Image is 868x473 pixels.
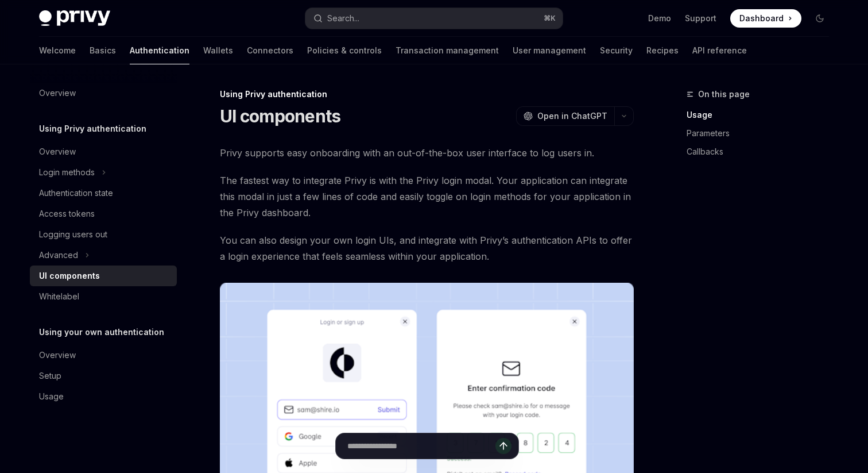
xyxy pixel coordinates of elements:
a: Callbacks [687,143,838,161]
span: The fastest way to integrate Privy is with the Privy login modal. Your application can integrate ... [220,172,634,221]
a: Basics [90,37,116,64]
a: Access tokens [30,203,177,224]
span: On this page [698,87,750,101]
div: Authentication state [39,186,113,200]
div: Overview [39,86,76,100]
div: Overview [39,348,76,362]
img: dark logo [39,10,110,26]
h5: Using your own authentication [39,325,164,339]
a: Usage [30,386,177,407]
button: Toggle dark mode [811,9,829,28]
div: Search... [327,11,359,25]
a: Logging users out [30,224,177,245]
a: Authentication state [30,183,177,203]
div: Whitelabel [39,290,79,303]
a: Dashboard [730,9,801,28]
div: Setup [39,369,61,383]
a: Authentication [130,37,189,64]
button: Send message [495,438,511,454]
span: Privy supports easy onboarding with an out-of-the-box user interface to log users in. [220,145,634,161]
a: Connectors [247,37,293,64]
button: Open in ChatGPT [516,106,614,126]
a: Parameters [687,124,838,143]
a: Whitelabel [30,286,177,307]
a: API reference [692,37,747,64]
a: UI components [30,266,177,286]
span: Dashboard [739,13,784,24]
a: Demo [648,13,671,24]
a: Welcome [39,37,76,64]
a: Overview [30,83,177,103]
a: Overview [30,141,177,162]
a: Transaction management [396,37,499,64]
a: Setup [30,366,177,386]
div: Overview [39,145,76,159]
div: Login methods [39,166,95,179]
div: Advanced [39,248,78,262]
button: Search...⌘K [305,8,563,29]
a: Overview [30,345,177,366]
h5: Using Privy authentication [39,122,146,136]
a: Support [685,13,716,24]
a: Usage [687,106,838,124]
a: Policies & controls [307,37,382,64]
div: Usage [39,390,64,403]
span: ⌘ K [544,14,556,23]
a: Security [600,37,633,64]
div: Using Privy authentication [220,89,634,100]
span: Open in ChatGPT [537,110,607,122]
div: UI components [39,269,100,283]
h1: UI components [220,106,340,126]
div: Access tokens [39,207,95,221]
a: Wallets [203,37,233,64]
span: You can also design your own login UIs, and integrate with Privy’s authentication APIs to offer a... [220,232,634,264]
a: Recipes [646,37,679,64]
a: User management [513,37,586,64]
div: Logging users out [39,228,107,241]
